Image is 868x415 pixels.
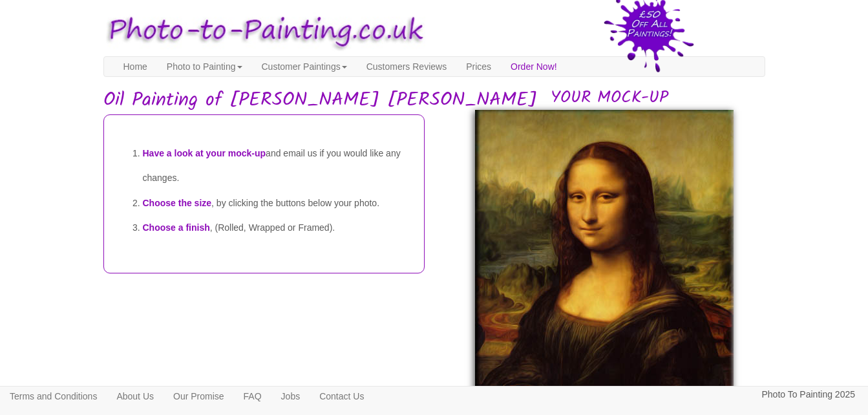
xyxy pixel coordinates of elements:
[761,387,855,403] p: Photo To Painting 2025
[164,387,234,406] a: Our Promise
[454,89,765,107] h2: YOUR MOCK-UP
[271,387,310,406] a: Jobs
[143,215,411,240] li: , (Rolled, Wrapped or Framed).
[357,57,456,76] a: Customers Reviews
[501,57,567,76] a: Order Now!
[107,387,164,406] a: About Us
[143,148,266,158] span: Have a look at your mock-up
[234,387,271,406] a: FAQ
[143,198,212,208] span: Choose the size
[97,6,428,56] img: Photo to Painting
[456,57,501,76] a: Prices
[157,57,252,76] a: Photo to Painting
[252,57,357,76] a: Customer Paintings
[310,387,374,406] a: Contact Us
[103,90,765,111] h1: Oil Painting of [PERSON_NAME] [PERSON_NAME]
[143,141,411,191] li: and email us if you would like any changes.
[114,57,157,76] a: Home
[143,222,210,233] span: Choose a finish
[143,191,411,216] li: , by clicking the buttons below your photo.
